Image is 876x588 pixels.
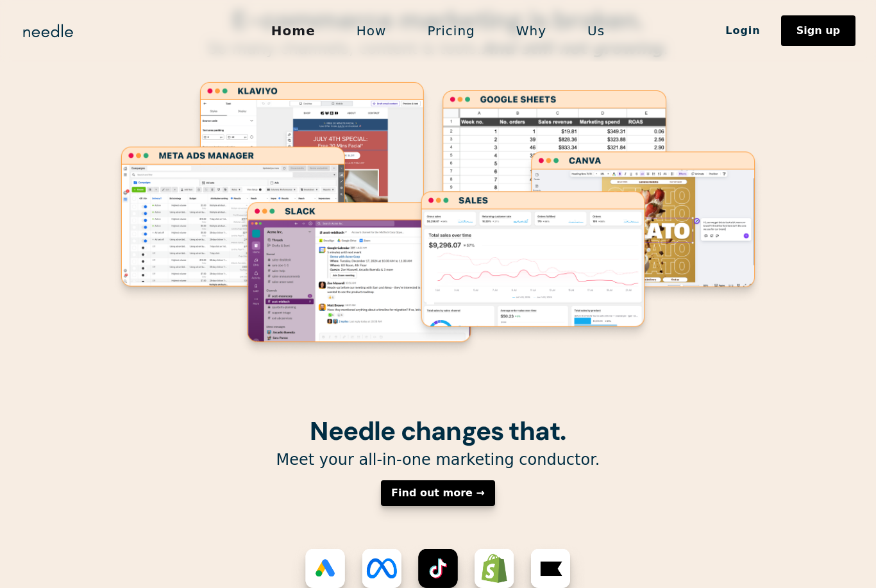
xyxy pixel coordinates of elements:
a: Pricing [407,17,495,44]
div: Find out more → [391,488,485,498]
a: Home [251,17,336,44]
a: Find out more → [381,480,495,506]
a: How [336,17,407,44]
a: Sign up [781,15,855,46]
a: Us [567,17,625,44]
p: Meet your all-in-one marketing conductor. [111,450,765,470]
a: Why [496,17,567,44]
a: Login [705,20,781,42]
strong: Needle changes that. [310,414,566,448]
div: Sign up [796,26,840,36]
